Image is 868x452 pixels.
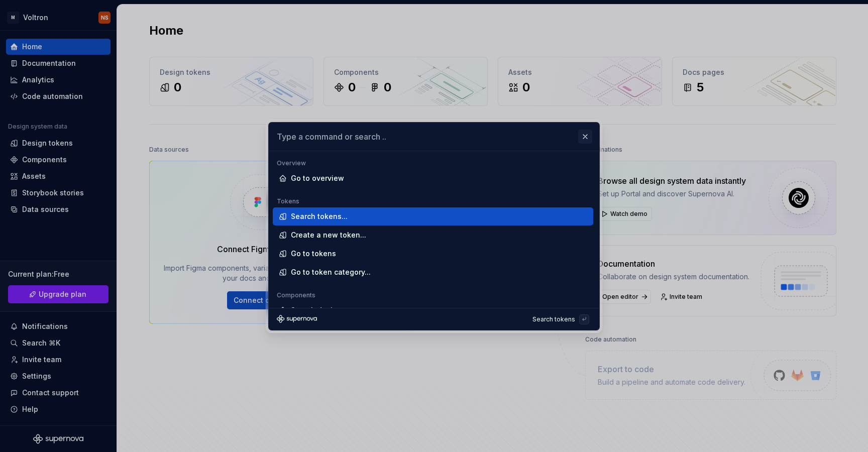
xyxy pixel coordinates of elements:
div: Components [273,291,593,299]
div: Tokens [273,197,593,205]
div: Type a command or search .. [269,151,599,308]
button: Search tokens [528,312,591,326]
div: Overview [273,159,593,167]
div: Search tokens... [291,211,348,221]
svg: Supernova Logo [277,315,317,323]
div: Go to token category... [291,267,371,277]
div: Search design system components... [291,305,420,315]
div: Go to tokens [291,249,336,259]
div: Go to overview [291,173,344,183]
input: Type a command or search .. [269,123,599,151]
div: Search tokens [532,315,579,323]
div: Create a new token... [291,230,366,240]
